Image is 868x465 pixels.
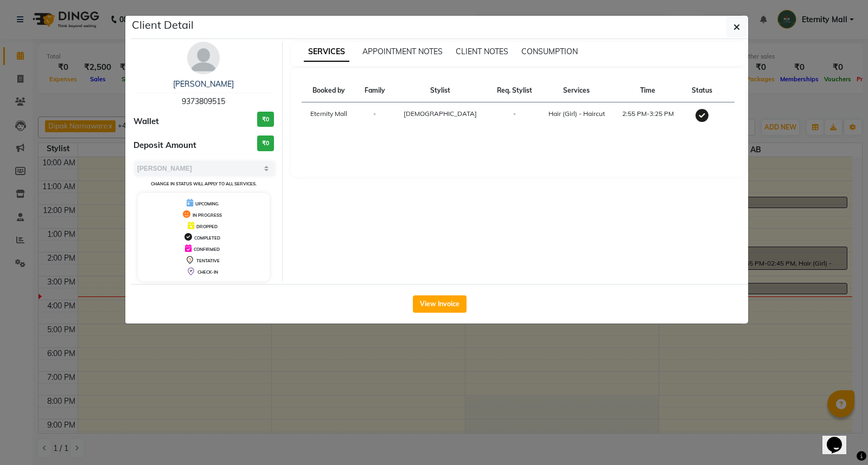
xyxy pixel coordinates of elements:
[133,139,196,152] span: Deposit Amount
[257,135,274,151] h3: ₹0
[362,47,443,56] span: APPOINTMENT NOTES
[456,47,508,56] span: CLIENT NOTES
[547,109,606,119] div: Hair (Girl) - Haircut
[612,79,684,102] th: Time
[488,79,541,102] th: Req. Stylist
[196,224,218,229] span: DROPPED
[133,115,159,128] span: Wallet
[822,422,857,454] iframe: chat widget
[488,102,541,130] td: -
[197,269,218,275] span: CHECK-IN
[304,42,349,62] span: SERVICES
[612,102,684,130] td: 2:55 PM-3:25 PM
[151,181,257,186] small: Change in status will apply to all services.
[193,212,222,218] span: IN PROGRESS
[194,247,220,252] span: CONFIRMED
[182,96,225,106] span: 9373809515
[356,79,393,102] th: Family
[194,235,220,241] span: COMPLETED
[302,79,356,102] th: Booked by
[257,112,274,127] h3: ₹0
[187,42,220,74] img: avatar
[356,102,393,130] td: -
[541,79,612,102] th: Services
[521,47,578,56] span: CONSUMPTION
[413,295,467,313] button: View Invoice
[404,109,477,118] span: [DEMOGRAPHIC_DATA]
[393,79,488,102] th: Stylist
[196,258,220,263] span: TENTATIVE
[302,102,356,130] td: Eternity Mall
[173,79,234,89] a: [PERSON_NAME]
[132,17,194,33] h5: Client Detail
[684,79,720,102] th: Status
[195,201,219,206] span: UPCOMING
